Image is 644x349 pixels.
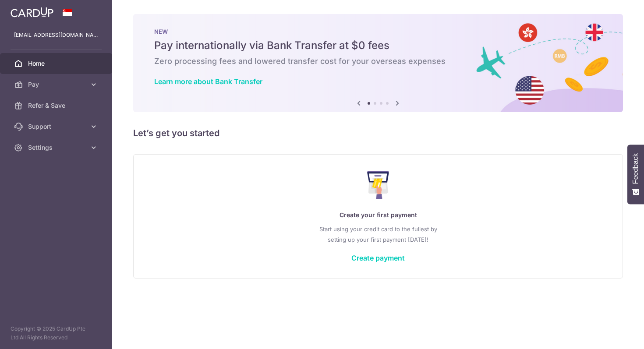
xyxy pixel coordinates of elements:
[627,145,644,204] button: Feedback - Show survey
[632,153,640,184] span: Feedback
[351,254,405,262] a: Create payment
[28,143,86,152] span: Settings
[28,80,86,89] span: Pay
[154,39,602,53] h5: Pay internationally via Bank Transfer at $0 fees
[28,59,86,68] span: Home
[14,31,98,39] p: [EMAIL_ADDRESS][DOMAIN_NAME]
[28,122,86,131] span: Support
[28,101,86,110] span: Refer & Save
[133,126,623,140] h5: Let’s get you started
[154,77,262,86] a: Learn more about Bank Transfer
[367,171,389,199] img: Make Payment
[11,7,53,18] img: CardUp
[151,224,605,245] p: Start using your credit card to the fullest by setting up your first payment [DATE]!
[154,56,602,67] h6: Zero processing fees and lowered transfer cost for your overseas expenses
[133,14,623,112] img: Bank transfer banner
[151,210,605,220] p: Create your first payment
[154,28,602,35] p: NEW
